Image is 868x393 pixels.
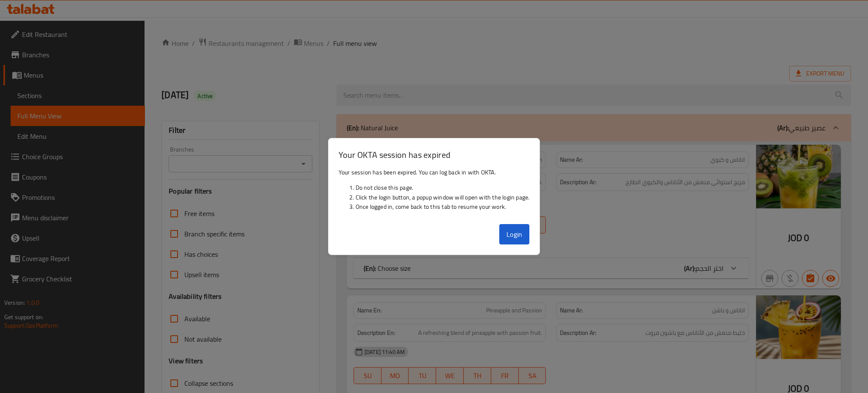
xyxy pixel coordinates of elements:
li: Click the login button, a popup window will open with the login page. [356,193,530,202]
h3: Your OKTA session has expired [339,149,530,161]
div: Your session has been expired. You can log back in with OKTA. [328,164,540,221]
li: Do not close this page. [356,183,530,192]
button: Login [499,224,530,244]
li: Once logged in, come back to this tab to resume your work. [356,202,530,211]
